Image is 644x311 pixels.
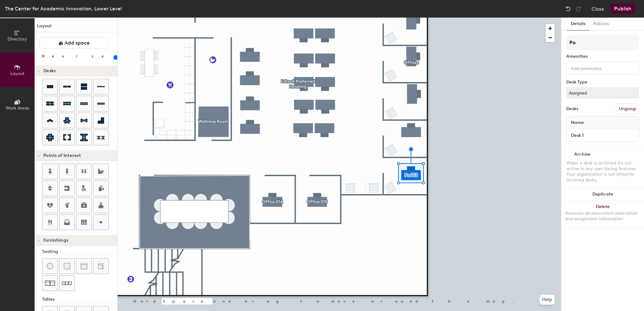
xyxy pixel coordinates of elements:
button: Ungroup [616,104,639,114]
img: Cushion [64,263,70,269]
span: Name [568,117,587,128]
button: Duplicate [561,188,644,201]
img: Redo [575,6,581,12]
img: Couch (x2) [45,278,55,288]
button: Couch (middle) [76,258,92,274]
button: Publish [610,4,635,14]
span: Work Areas [6,105,29,111]
div: Tables [42,296,117,303]
div: When a desk is archived it's not active in any user-facing features. Your organization is not bil... [566,160,639,183]
span: Directory [8,36,27,42]
img: Couch (middle) [81,263,87,269]
button: Stool [42,258,58,274]
button: Cushion [59,258,75,274]
button: Help [540,295,555,305]
div: Amenities [566,54,639,59]
div: Resize [42,54,112,59]
span: Furnishings [43,238,68,243]
span: Points of Interest [43,153,81,158]
button: Couch (x2) [42,275,58,291]
button: Close [591,4,604,14]
div: The Center for Academic Innovation, Lower Level [5,5,122,13]
button: Assigned [566,87,639,99]
span: Desks [43,68,56,73]
button: DeleteRemoves all associated reservation and assignment information [561,201,644,228]
button: Couch (corner) [93,258,109,274]
div: Desk Type [566,80,639,85]
span: Add space [64,40,90,46]
img: Undo [565,6,571,12]
button: Add space [40,37,108,49]
div: Seating [42,248,117,255]
input: Unnamed desk [568,131,637,140]
img: Couch (corner) [98,263,104,269]
img: Couch (x3) [62,278,72,288]
div: Desks [566,106,578,111]
div: Removes all associated reservation and assignment information [565,211,640,222]
div: Archive [574,152,591,157]
button: Details [567,18,589,30]
button: Couch (x3) [59,275,75,291]
span: Layout [10,71,25,76]
button: Policies [589,18,613,30]
img: Stool [47,263,53,269]
h1: Layout [35,23,117,32]
input: Add amenities [569,64,626,72]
